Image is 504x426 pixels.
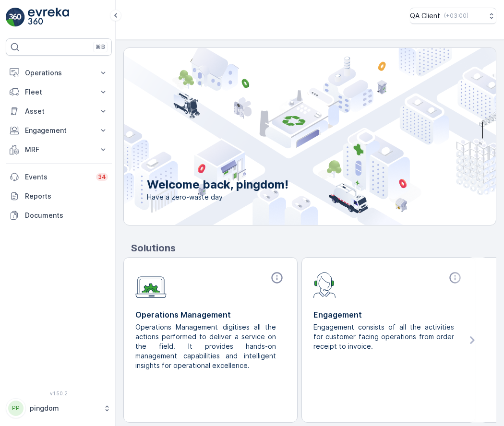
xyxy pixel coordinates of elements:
img: module-icon [135,271,167,298]
p: MRF [25,145,93,154]
p: Operations Management digitises all the actions performed to deliver a service on the field. It p... [135,322,278,370]
img: module-icon [313,271,336,298]
p: Events [25,172,90,182]
button: PPpingdom [6,398,112,418]
button: Asset [6,102,112,121]
button: Fleet [6,83,112,102]
button: Engagement [6,121,112,140]
p: Fleet [25,87,93,97]
p: ⌘B [96,43,105,51]
p: QA Client [410,11,440,21]
a: Documents [6,206,112,225]
p: ( +03:00 ) [444,12,468,20]
p: Engagement [25,126,93,135]
p: Engagement [313,309,464,320]
p: Engagement consists of all the activities for customer facing operations from order receipt to in... [313,322,456,351]
div: PP [8,401,24,416]
p: Welcome back, pingdom! [147,177,288,192]
span: Have a zero-waste day [147,192,288,202]
button: Operations [6,63,112,83]
img: logo [6,8,25,27]
a: Reports [6,187,112,206]
p: Asset [25,106,93,116]
p: Reports [25,191,108,201]
p: Operations [25,68,93,78]
button: QA Client(+03:00) [410,8,496,24]
button: MRF [6,140,112,159]
img: city illustration [81,48,496,225]
p: Operations Management [135,309,286,320]
p: pingdom [30,403,98,413]
img: logo_light-DOdMpM7g.png [28,8,69,27]
p: Solutions [131,241,496,255]
p: 34 [98,173,106,181]
a: Events34 [6,167,112,187]
span: v 1.50.2 [6,390,112,396]
p: Documents [25,211,108,220]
